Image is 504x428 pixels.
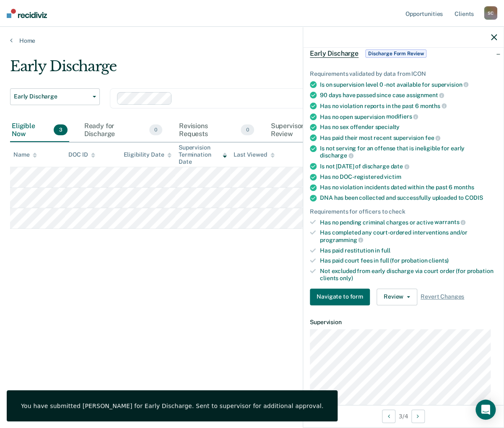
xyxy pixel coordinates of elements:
div: Has no DOC-registered [320,173,497,180]
button: Next Opportunity [411,410,425,423]
div: Is not serving for an offense that is ineligible for early [320,145,497,159]
div: Eligibility Date [124,151,172,158]
dt: Supervision [310,319,497,326]
div: Eligible Now [10,119,69,142]
span: supervision [431,81,468,88]
div: Is not [DATE] of discharge [320,162,497,170]
div: S C [484,6,497,20]
div: Has paid their most recent supervision [320,134,497,142]
span: months [454,184,474,191]
span: Revert Changes [421,293,464,300]
div: Open Intercom Messenger [475,400,496,420]
div: Has no open supervision [320,113,497,121]
span: assignment [406,92,444,98]
div: Name [13,151,37,158]
span: Early Discharge [14,93,89,100]
span: specialty [375,124,400,130]
span: programming [320,237,363,243]
span: months [420,103,447,109]
div: 90 days have passed since case [320,91,497,99]
div: Not excluded from early discharge via court order (for probation clients [320,268,497,282]
div: Supervisor Review [269,119,344,142]
div: Early Discharge [10,58,464,82]
div: Ready for Discharge [83,119,164,142]
span: modifiers [386,113,418,120]
span: Discharge Form Review [365,49,426,58]
div: Is on supervision level 0 - not available for [320,81,497,88]
div: Early DischargeDischarge Form Review [303,40,504,67]
span: warrants [434,219,465,225]
span: full [381,247,390,254]
div: Supervision Termination Date [179,144,227,165]
button: Previous Opportunity [382,410,395,423]
button: Review [377,289,417,305]
div: Last Viewed [234,151,274,158]
span: discharge [320,152,353,159]
div: DOC ID [68,151,95,158]
img: Recidiviz [7,9,47,18]
span: 0 [241,124,254,135]
div: Has no pending criminal charges or active [320,219,497,226]
span: 0 [149,124,162,135]
div: You have submitted [PERSON_NAME] for Early Discharge. Sent to supervisor for additional approval. [21,402,323,410]
span: Early Discharge [310,49,359,58]
div: Has no violation incidents dated within the past 6 [320,184,497,191]
a: Navigate to form link [310,289,373,305]
span: victim [384,173,401,180]
button: Navigate to form [310,289,370,305]
div: Has no sex offender [320,124,497,131]
span: CODIS [465,194,483,201]
div: Has paid restitution in [320,247,497,254]
div: Requirements validated by data from ICON [310,70,497,77]
div: DNA has been collected and successfully uploaded to [320,194,497,201]
span: date [390,163,409,170]
span: only) [340,275,353,281]
div: Has completed any court-ordered interventions and/or [320,229,497,243]
span: fee [425,134,440,141]
div: Requirements for officers to check [310,208,497,215]
span: 3 [54,124,67,135]
div: Has paid court fees in full (for probation [320,257,497,264]
span: clients) [429,257,449,264]
div: Revisions Requests [177,119,256,142]
a: Home [10,37,494,44]
div: Has no violation reports in the past 6 [320,102,497,110]
div: 3 / 4 [303,405,504,427]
